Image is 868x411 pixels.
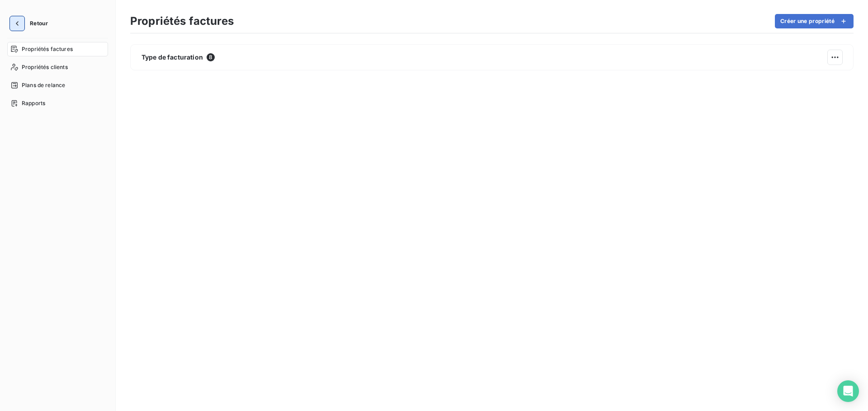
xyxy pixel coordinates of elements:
a: Rapports [7,96,108,111]
span: Type de facturation [142,53,203,62]
button: Créer une propriété [775,14,854,28]
span: Propriétés clients [22,63,68,71]
a: Plans de relance [7,78,108,92]
span: Rapports [22,99,45,107]
a: Propriétés factures [7,42,108,56]
h3: Propriétés factures [130,13,234,29]
a: Propriétés clients [7,60,108,74]
button: Retour [7,16,55,31]
div: Open Intercom Messenger [837,380,859,402]
span: Propriétés factures [22,45,73,53]
span: Plans de relance [22,81,65,89]
span: Retour [30,21,48,26]
span: 8 [207,53,215,61]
